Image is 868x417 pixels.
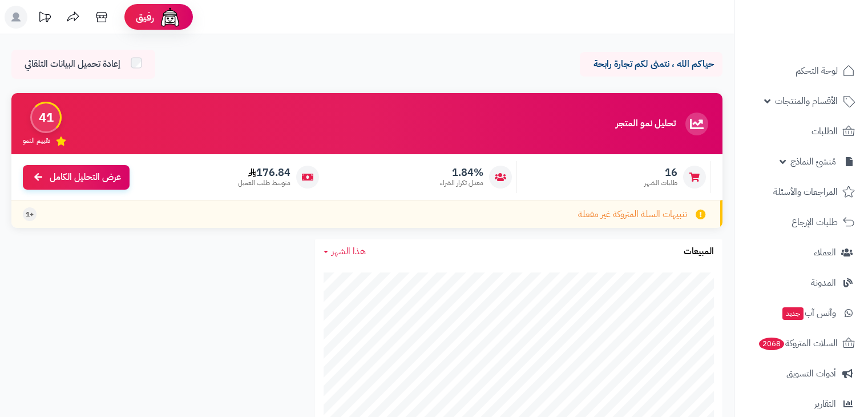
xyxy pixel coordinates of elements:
[781,305,836,321] span: وآتس آب
[758,335,838,351] span: السلات المتروكة
[790,32,857,56] img: logo-2.png
[741,299,861,327] a: وآتس آبجديد
[23,136,50,146] span: تقييم النمو
[811,275,836,291] span: المدونة
[324,245,366,258] a: هذا الشهر
[786,366,836,382] span: أدوات التسويق
[741,330,861,357] a: السلات المتروكة2068
[741,118,861,145] a: الطلبات
[796,63,838,79] span: لوحة التحكم
[644,178,677,188] span: طلبات الشهر
[30,6,59,31] a: تحديثات المنصة
[814,244,836,260] span: العملاء
[759,338,784,350] span: 2068
[616,119,676,129] h3: تحليل نمو المتجر
[790,154,836,170] span: مُنشئ النماذج
[440,178,483,188] span: معدل تكرار الشراء
[440,166,483,179] span: 1.84%
[782,307,804,320] span: جديد
[775,93,838,109] span: الأقسام والمنتجات
[773,184,838,200] span: المراجعات والأسئلة
[578,208,687,221] span: تنبيهات السلة المتروكة غير مفعلة
[25,58,120,71] span: إعادة تحميل البيانات التلقائي
[741,57,861,85] a: لوحة التحكم
[741,269,861,296] a: المدونة
[332,244,366,258] span: هذا الشهر
[812,123,838,139] span: الطلبات
[644,166,677,179] span: 16
[588,58,714,71] p: حياكم الله ، نتمنى لكم تجارة رابحة
[238,166,290,179] span: 176.84
[26,210,34,219] span: +1
[814,396,836,412] span: التقارير
[50,171,121,184] span: عرض التحليل الكامل
[792,214,838,230] span: طلبات الإرجاع
[136,10,154,24] span: رفيق
[741,360,861,387] a: أدوات التسويق
[741,209,861,236] a: طلبات الإرجاع
[23,165,130,190] a: عرض التحليل الكامل
[741,178,861,206] a: المراجعات والأسئلة
[238,178,290,188] span: متوسط طلب العميل
[741,239,861,266] a: العملاء
[159,6,181,29] img: ai-face.png
[684,247,714,257] h3: المبيعات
